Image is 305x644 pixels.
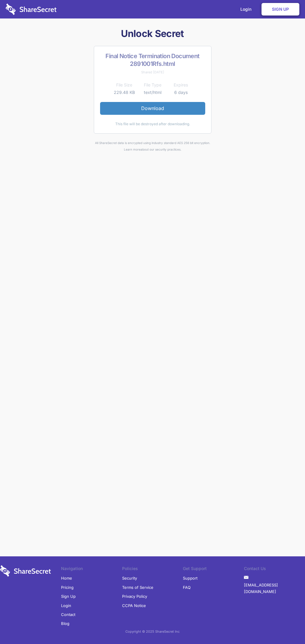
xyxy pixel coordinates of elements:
[122,583,153,592] a: Terms of Service
[61,574,72,583] a: Home
[124,148,141,151] a: Learn more
[167,81,195,89] th: Expires
[6,4,57,15] img: logo-wordmark-white-trans-d4663122ce5f474addd5e946df7df03e33cb6a1c49d2221995e7729f52c070b2.svg
[61,619,69,628] a: Blog
[61,583,74,592] a: Pricing
[244,565,305,574] li: Contact Us
[139,81,167,89] th: File Type
[61,565,122,574] li: Navigation
[122,574,137,583] a: Security
[183,574,197,583] a: Support
[183,583,191,592] a: FAQ
[61,601,71,610] a: Login
[110,81,139,89] th: File Size
[100,69,205,75] div: Shared [DATE]
[139,89,167,96] td: text/html
[100,121,205,127] div: This file will be destroyed after downloading.
[122,592,147,601] a: Privacy Policy
[100,102,205,114] a: Download
[61,610,75,619] a: Contact
[100,52,205,68] h2: Final Notice Termination Document 2891001Rfs.html
[61,592,76,601] a: Sign Up
[122,601,146,610] a: CCPA Notice
[110,89,139,96] td: 229.48 KB
[262,3,299,16] a: Sign Up
[183,565,244,574] li: Get Support
[244,580,305,596] a: [EMAIL_ADDRESS][DOMAIN_NAME]
[167,89,195,96] td: 6 days
[122,565,183,574] li: Policies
